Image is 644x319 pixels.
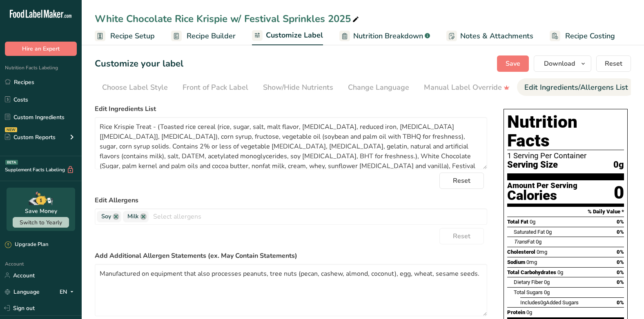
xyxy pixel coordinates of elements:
[534,55,591,72] button: Download
[507,207,624,217] section: % Daily Value *
[25,207,57,215] div: Save Money
[617,219,624,225] span: 0%
[540,299,546,306] span: 0g
[110,31,155,42] span: Recipe Setup
[507,113,624,150] h1: Nutrition Facts
[439,173,484,189] button: Reset
[565,31,615,42] span: Recipe Costing
[95,195,487,205] label: Edit Allergens
[339,27,430,45] a: Nutrition Breakdown
[526,309,532,315] span: 0g
[514,239,527,245] i: Trans
[20,219,62,226] span: Switch to Yearly
[617,279,624,285] span: 0%
[60,287,77,297] div: EN
[95,251,487,261] label: Add Additional Allergen Statements (ex. May Contain Statements)
[617,229,624,235] span: 0%
[530,219,535,225] span: 0g
[514,289,543,295] span: Total Sugars
[546,229,552,235] span: 0g
[596,55,631,72] button: Reset
[453,176,470,186] span: Reset
[171,27,236,45] a: Recipe Builder
[95,27,155,45] a: Recipe Setup
[353,31,423,42] span: Nutrition Breakdown
[266,30,323,41] span: Customize Label
[536,239,541,245] span: 0g
[348,82,409,93] div: Change Language
[544,59,575,69] span: Download
[507,249,535,255] span: Cholesterol
[605,59,622,69] span: Reset
[5,42,77,56] button: Hire an Expert
[101,212,111,221] span: Soy
[524,82,628,93] div: Edit Ingredients/Allergens List
[5,133,56,142] div: Custom Reports
[446,27,533,45] a: Notes & Attachments
[149,210,487,223] input: Select allergens
[537,249,547,255] span: 0mg
[616,291,636,311] iframe: Intercom live chat
[460,31,533,42] span: Notes & Attachments
[520,299,579,306] span: Includes Added Sugars
[5,285,40,299] a: Language
[613,160,624,170] span: 0g
[95,11,361,26] div: White Chocolate Rice Krispie w/ Festival Sprinkles 2025
[424,82,510,93] div: Manual Label Override
[507,182,577,190] div: Amount Per Serving
[507,219,528,225] span: Total Fat
[507,269,556,275] span: Total Carbohydrates
[102,82,168,93] div: Choose Label Style
[453,231,470,241] span: Reset
[187,31,236,42] span: Recipe Builder
[252,26,323,46] a: Customize Label
[617,269,624,275] span: 0%
[506,59,520,69] span: Save
[507,309,525,315] span: Protein
[95,104,487,114] label: Edit Ingredients List
[5,127,17,132] div: NEW
[507,190,577,202] div: Calories
[514,229,545,235] span: Saturated Fat
[127,212,138,221] span: Milk
[5,160,18,165] div: BETA
[507,160,558,170] span: Serving Size
[550,27,615,45] a: Recipe Costing
[497,55,529,72] button: Save
[614,182,624,204] div: 0
[514,239,535,245] span: Fat
[439,228,484,244] button: Reset
[95,57,183,71] h1: Customize your label
[507,259,525,265] span: Sodium
[183,82,248,93] div: Front of Pack Label
[557,269,563,275] span: 0g
[617,259,624,265] span: 0%
[263,82,333,93] div: Show/Hide Nutrients
[617,249,624,255] span: 0%
[526,259,537,265] span: 0mg
[544,289,550,295] span: 0g
[5,241,48,249] div: Upgrade Plan
[544,279,550,285] span: 0g
[13,217,69,228] button: Switch to Yearly
[514,279,543,285] span: Dietary Fiber
[507,152,624,160] div: 1 Serving Per Container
